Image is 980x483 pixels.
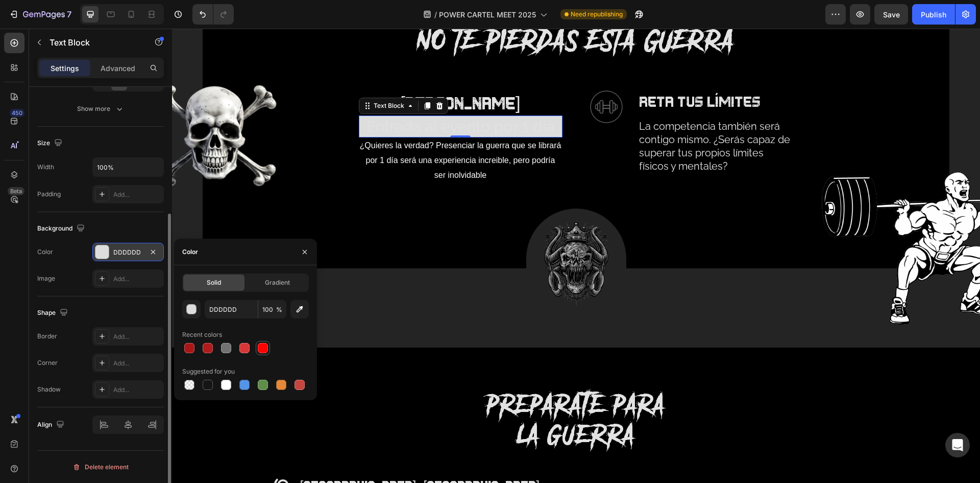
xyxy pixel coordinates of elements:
[77,104,125,114] div: Show more
[434,9,437,20] span: /
[192,4,234,25] div: Undo/Redo
[4,4,76,25] button: 7
[37,306,70,320] div: Shape
[37,459,164,475] button: Delete element
[188,63,389,86] p: [PERSON_NAME]
[113,190,161,199] div: Add...
[467,63,621,83] p: RETA TUS LÍMITES
[113,274,161,284] div: Add...
[182,330,222,339] div: Recent colors
[37,385,61,394] div: Shadow
[571,10,623,19] span: Need republishing
[37,190,61,199] div: Padding
[67,8,71,20] p: 7
[37,100,164,118] button: Show more
[276,305,282,314] span: %
[418,62,451,95] img: gempages_558898646012134293-7c133085-3ecc-478f-b715-7082abeef30d.png
[467,91,621,144] p: La competencia también será contigo mismo. ¿Serás capaz de superar tus propios límites físicos y ...
[182,367,235,376] div: Suggested for you
[945,433,970,457] div: Open Intercom Messenger
[37,136,64,150] div: Size
[883,10,900,19] span: Save
[188,88,389,108] p: Entrada al evento por 1 día
[366,192,442,278] img: gempages_558898646012134293-ea6db29c-4e1e-4d81-99db-523d5474325a.png
[650,141,893,296] img: gempages_558898646012134293-51762ae1-cc31-4f3a-bec5-f20dfb1deed7.png
[187,62,390,87] div: Rich Text Editor. Editing area: main
[207,278,221,287] span: Solid
[205,300,258,318] input: Eg: FFFFFF
[912,4,955,25] button: Publish
[50,36,136,49] p: Text Block
[200,73,234,82] div: Text Block
[37,418,66,432] div: Align
[37,274,55,283] div: Image
[37,332,57,341] div: Border
[101,63,135,74] p: Advanced
[37,247,53,257] div: Color
[874,4,908,25] button: Save
[127,448,402,467] h2: [GEOGRAPHIC_DATA], [GEOGRAPHIC_DATA]
[113,248,143,257] div: DDDDDD
[93,158,163,176] input: Auto
[113,359,161,368] div: Add...
[182,247,198,257] div: Color
[37,358,58,367] div: Corner
[188,110,389,154] p: ¿Quieres la verdad? Presenciar la guerra que se librará por 1 día será una experiencia increible,...
[10,109,24,117] div: 450
[37,222,87,236] div: Background
[113,332,161,341] div: Add...
[37,163,54,172] div: Width
[921,9,946,20] div: Publish
[172,29,980,483] iframe: Design area
[187,87,390,109] div: Rich Text Editor. Editing area: main
[265,278,290,287] span: Gradient
[439,9,536,20] span: POWER CARTEL MEET 2025
[187,109,390,155] div: Rich Text Editor. Editing area: main
[72,461,129,473] div: Delete element
[8,187,24,195] div: Beta
[51,63,79,74] p: Settings
[113,385,161,395] div: Add...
